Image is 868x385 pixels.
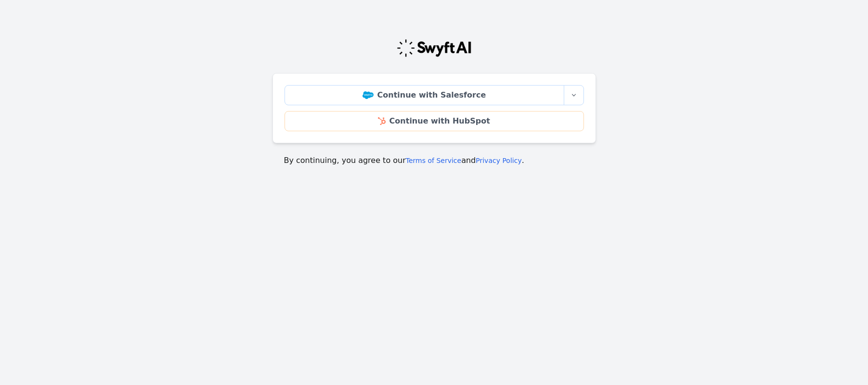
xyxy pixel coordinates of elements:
p: By continuing, you agree to our and . [284,155,584,166]
a: Continue with HubSpot [285,111,584,131]
img: HubSpot [378,117,385,125]
a: Continue with Salesforce [285,85,564,105]
img: Salesforce [363,91,374,99]
a: Terms of Service [406,157,461,164]
img: Swyft Logo [396,38,472,58]
a: Privacy Policy [476,157,521,164]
